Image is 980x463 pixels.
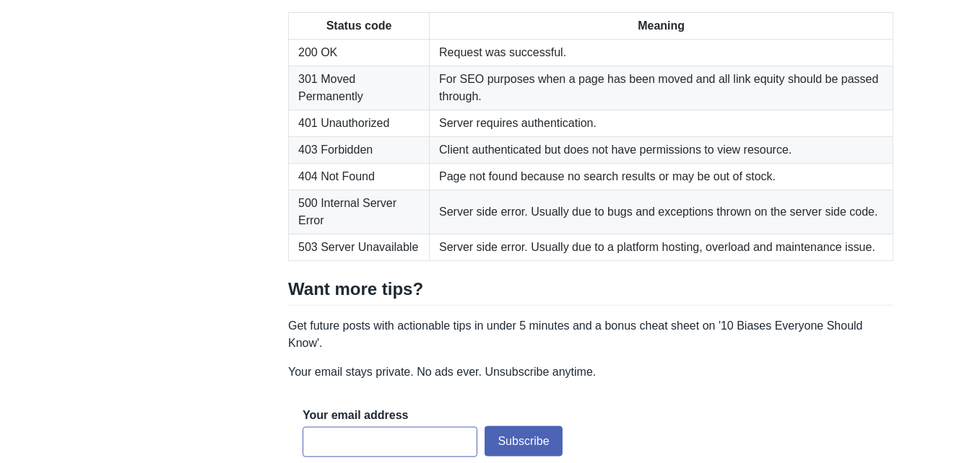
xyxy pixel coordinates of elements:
p: Your email stays private. No ads ever. Unsubscribe anytime. [288,363,893,381]
button: Subscribe [485,426,563,457]
td: Client authenticated but does not have permissions to view resource. [430,137,893,164]
td: Page not found because no search results or may be out of stock. [430,164,893,190]
td: 200 OK [289,40,430,66]
td: 301 Moved Permanently [289,66,430,110]
th: Meaning [430,13,893,40]
h2: Want more tips? [288,278,893,306]
td: Request was successful. [430,40,893,66]
td: 503 Server Unavailable [289,234,430,261]
th: Status code [289,13,430,40]
td: For SEO purposes when a page has been moved and all link equity should be passed through. [430,66,893,110]
td: Server side error. Usually due to bugs and exceptions thrown on the server side code. [430,190,893,234]
td: Server requires authentication. [430,110,893,137]
td: 404 Not Found [289,164,430,190]
td: Server side error. Usually due to a platform hosting, overload and maintenance issue. [430,234,893,261]
label: Your email address [303,407,408,423]
p: Get future posts with actionable tips in under 5 minutes and a bonus cheat sheet on '10 Biases Ev... [288,317,893,352]
td: 500 Internal Server Error [289,190,430,234]
td: 403 Forbidden [289,137,430,164]
td: 401 Unauthorized [289,110,430,137]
